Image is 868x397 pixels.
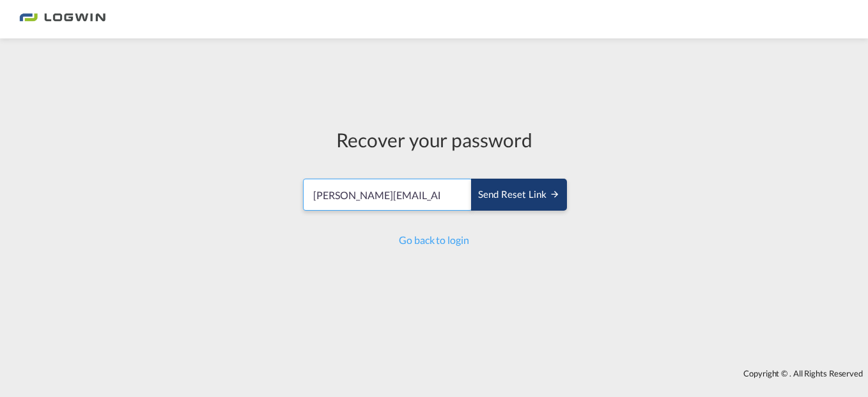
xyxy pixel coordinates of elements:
[19,5,105,34] img: 2761ae10d95411efa20a1f5e0282d2d7.png
[303,179,472,211] input: Email
[301,126,567,153] div: Recover your password
[478,188,560,202] div: Send reset link
[399,234,469,246] a: Go back to login
[471,179,567,211] button: SEND RESET LINK
[550,189,560,199] md-icon: icon-arrow-right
